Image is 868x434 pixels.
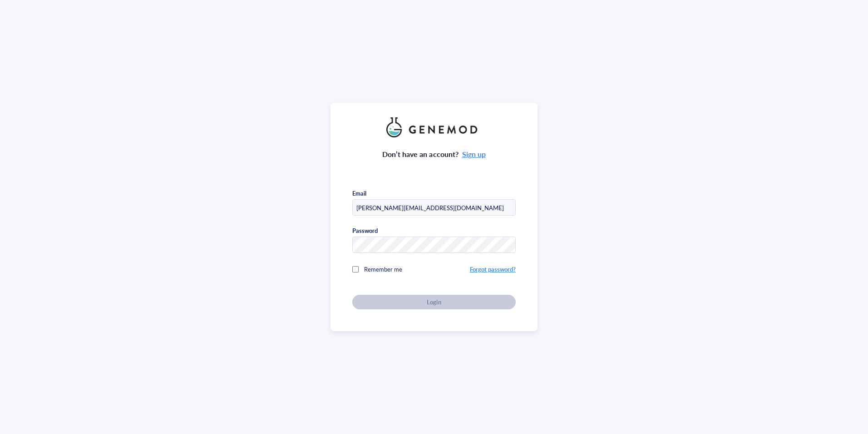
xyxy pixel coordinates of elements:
[364,265,402,273] span: Remember me
[462,149,486,159] a: Sign up
[470,265,516,273] a: Forgot password?
[352,227,378,235] div: Password
[352,189,366,197] div: Email
[386,117,482,137] img: genemod_logo_light-BcqUzbGq.png
[382,148,486,160] div: Don’t have an account?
